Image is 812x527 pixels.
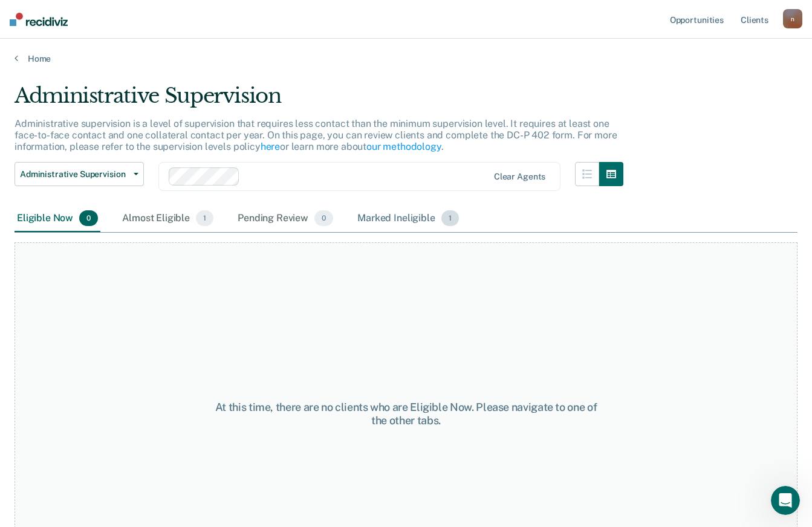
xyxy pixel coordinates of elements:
div: Marked Ineligible1 [355,205,461,232]
iframe: Intercom live chat [771,486,800,515]
span: 1 [441,210,459,226]
div: Administrative Supervision [15,83,623,118]
a: Home [15,53,797,64]
img: Recidiviz [10,13,68,26]
span: Administrative Supervision [20,169,129,179]
span: 0 [314,210,333,226]
span: 1 [196,210,213,226]
p: Administrative supervision is a level of supervision that requires less contact than the minimum ... [15,118,617,152]
a: our methodology [366,141,441,152]
div: Eligible Now0 [15,205,100,232]
div: At this time, there are no clients who are Eligible Now. Please navigate to one of the other tabs. [210,401,602,427]
div: Pending Review0 [235,205,336,232]
button: n [783,9,802,28]
div: Clear agents [494,172,545,182]
span: 0 [79,210,98,226]
a: here [261,141,280,152]
button: Administrative Supervision [15,162,144,186]
div: Almost Eligible1 [120,205,216,232]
